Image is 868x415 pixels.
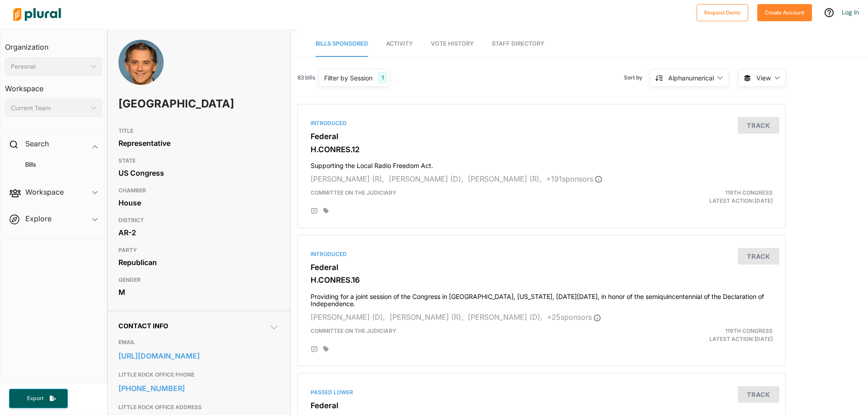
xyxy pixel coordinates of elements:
[311,388,773,396] div: Passed Lower
[738,117,779,134] button: Track
[324,73,373,83] div: Filter by Session
[25,139,49,149] h2: Search
[11,62,87,71] div: Personal
[118,40,164,95] img: Headshot of French Hill
[468,312,542,322] span: [PERSON_NAME] (D),
[311,401,773,410] h3: Federal
[492,31,544,57] a: Staff Directory
[311,145,773,154] h3: H.CONRES.12
[668,73,714,83] div: Alphanumerical
[621,189,779,205] div: Latest Action: [DATE]
[311,132,773,141] h3: Federal
[311,289,773,308] h4: Providing for a joint session of the Congress in [GEOGRAPHIC_DATA], [US_STATE], [DATE][DATE], in ...
[311,275,773,284] h3: H.CONRES.16
[621,327,779,343] div: Latest Action: [DATE]
[311,327,396,334] span: Committee on the Judiciary
[9,389,68,408] button: Export
[5,75,102,95] h3: Workspace
[757,7,812,17] a: Create Account
[118,256,279,269] div: Republican
[738,386,779,403] button: Track
[118,382,279,395] a: [PHONE_NUMBER]
[5,34,102,54] h3: Organization
[697,7,748,17] a: Request Demo
[316,40,368,47] span: Bills Sponsored
[118,136,279,150] div: Representative
[757,4,812,21] button: Create Account
[11,103,87,113] div: Current Team
[311,208,318,215] div: Add Position Statement
[297,74,315,82] span: 83 bills
[756,73,771,83] span: View
[118,226,279,239] div: AR-2
[118,322,168,330] span: Contact Info
[842,8,859,16] a: Log In
[624,74,650,82] span: Sort by
[311,263,773,272] h3: Federal
[697,4,748,21] button: Request Demo
[311,158,773,170] h4: Supporting the Local Radio Freedom Act.
[118,369,279,380] h3: LITTLE ROCK OFFICE PHONE
[118,185,279,196] h3: CHAMBER
[118,349,279,363] a: [URL][DOMAIN_NAME]
[118,245,279,256] h3: PARTY
[118,215,279,226] h3: DISTRICT
[386,31,413,57] a: Activity
[118,155,279,166] h3: STATE
[311,346,318,353] div: Add Position Statement
[118,285,279,299] div: M
[118,402,279,413] h3: LITTLE ROCK OFFICE ADDRESS
[323,346,329,352] div: Add tags
[118,337,279,348] h3: EMAIL
[468,174,542,183] span: [PERSON_NAME] (R),
[118,275,279,285] h3: GENDER
[118,166,279,180] div: US Congress
[316,31,368,57] a: Bills Sponsored
[311,250,773,258] div: Introduced
[311,174,384,183] span: [PERSON_NAME] (R),
[738,248,779,265] button: Track
[547,312,601,322] span: + 25 sponsor s
[118,126,279,136] h3: TITLE
[323,208,329,214] div: Add tags
[311,312,385,322] span: [PERSON_NAME] (D),
[378,72,387,84] div: 1
[725,327,773,334] span: 119th Congress
[431,31,474,57] a: Vote History
[431,40,474,47] span: Vote History
[546,174,602,183] span: + 191 sponsor s
[389,174,463,183] span: [PERSON_NAME] (D),
[725,189,773,196] span: 119th Congress
[21,395,50,402] span: Export
[118,196,279,210] div: House
[386,40,413,47] span: Activity
[390,312,463,322] span: [PERSON_NAME] (R),
[14,160,98,169] a: Bills
[311,189,396,196] span: Committee on the Judiciary
[118,90,215,117] h1: [GEOGRAPHIC_DATA]
[311,119,773,127] div: Introduced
